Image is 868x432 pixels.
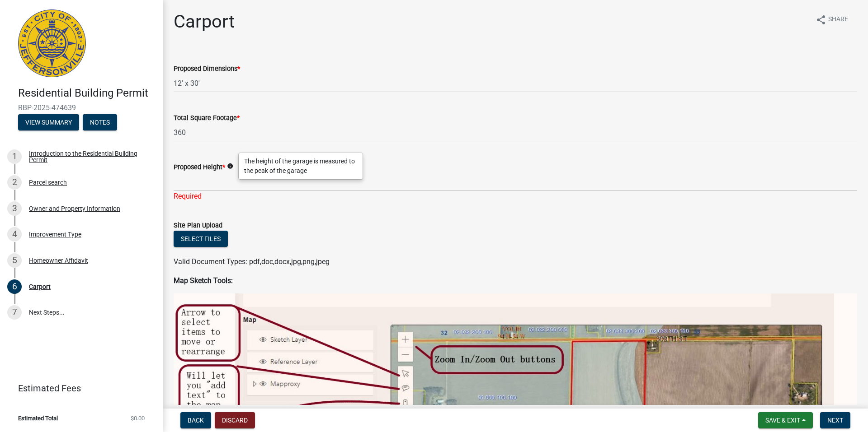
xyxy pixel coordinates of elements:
[7,227,22,242] div: 4
[29,283,51,290] div: Carport
[18,87,156,100] h4: Residential Building Permit
[174,223,222,229] label: Site Plan Upload
[7,201,22,216] div: 3
[174,66,240,72] label: Proposed Dimensions
[7,253,22,268] div: 5
[188,417,204,424] span: Back
[816,14,826,25] i: share
[227,163,233,169] i: info
[18,415,58,421] span: Estimated Total
[18,9,86,77] img: City of Jeffersonville, Indiana
[215,412,255,428] button: Discard
[174,11,235,33] h1: Carport
[29,205,120,212] div: Owner and Property Information
[7,379,148,397] a: Estimated Fees
[7,175,22,190] div: 2
[7,279,22,294] div: 6
[29,179,67,186] div: Parcel search
[83,114,117,130] button: Notes
[18,103,145,112] span: RBP-2025-474639
[820,412,850,428] button: Next
[83,119,117,126] wm-modal-confirm: Notes
[827,417,843,424] span: Next
[174,257,330,266] span: Valid Document Types: pdf,doc,docx,jpg,png,jpeg
[180,412,211,428] button: Back
[7,149,22,164] div: 1
[131,415,145,421] span: $0.00
[174,115,240,121] label: Total Square Footage
[808,11,855,28] button: shareShare
[239,153,363,179] div: The height of the garage is measured to the peak of the garage
[174,276,233,285] strong: Map Sketch Tools:
[29,257,88,264] div: Homeowner Affidavit
[7,305,22,320] div: 7
[18,119,79,126] wm-modal-confirm: Summary
[828,14,848,25] span: Share
[758,412,813,428] button: Save & Exit
[174,191,857,202] div: Required
[29,231,81,237] div: Improvement Type
[18,114,79,130] button: View Summary
[765,417,800,424] span: Save & Exit
[174,231,228,247] button: Select files
[29,150,148,163] div: Introduction to the Residential Building Permit
[174,164,225,171] label: Proposed Height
